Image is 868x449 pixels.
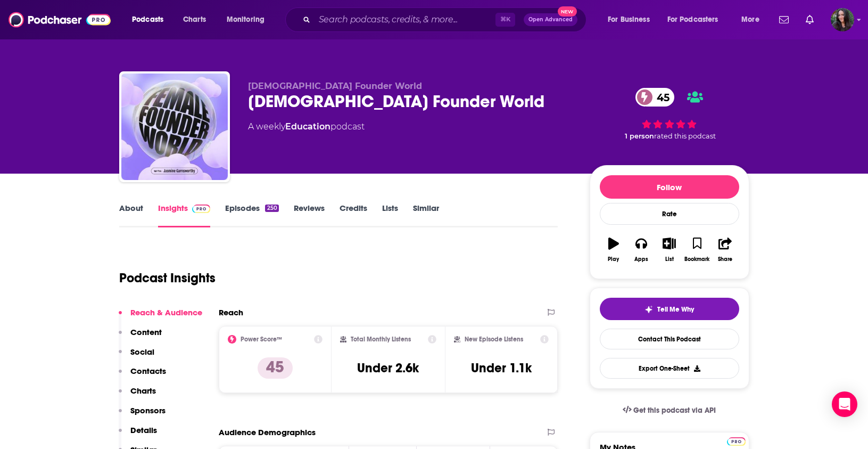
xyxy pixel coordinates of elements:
h2: Total Monthly Listens [351,336,411,343]
div: Open Intercom Messenger [832,391,857,417]
h2: Audience Demographics [219,427,316,437]
div: A weekly podcast [248,120,365,133]
button: Reach & Audience [119,307,202,327]
div: Apps [634,256,648,263]
div: 250 [265,205,278,212]
span: New [558,6,577,17]
a: Similar [413,203,439,227]
button: Details [119,425,157,445]
p: Content [130,327,162,337]
p: Reach & Audience [130,307,202,317]
p: Charts [130,386,156,396]
button: Bookmark [683,231,711,269]
button: Apps [627,231,655,269]
button: Content [119,327,162,347]
a: Reviews [294,203,325,227]
img: Podchaser - Follow, Share and Rate Podcasts [9,10,111,30]
span: 1 person [625,132,654,140]
h3: Under 1.1k [471,360,532,376]
a: Episodes250 [225,203,278,227]
button: open menu [125,11,177,28]
img: tell me why sparkle [644,305,653,314]
h3: Under 2.6k [357,360,419,376]
img: User Profile [831,8,854,31]
h1: Podcast Insights [119,270,216,286]
div: 45 1 personrated this podcast [590,81,749,147]
p: 45 [258,357,293,379]
div: Share [718,256,732,263]
button: Export One-Sheet [600,358,739,379]
span: Charts [183,12,206,27]
button: open menu [660,11,734,28]
button: List [655,231,683,269]
button: Open AdvancedNew [524,13,577,26]
button: Sponsors [119,405,166,425]
div: Rate [600,203,739,225]
button: Share [711,231,739,269]
h2: New Episode Listens [465,336,523,343]
img: Podchaser Pro [727,437,746,446]
span: ⌘ K [495,13,515,27]
p: Contacts [130,366,166,376]
a: Education [285,121,330,132]
img: Podchaser Pro [192,205,211,213]
a: InsightsPodchaser Pro [158,203,211,227]
span: For Business [608,12,650,27]
button: Social [119,347,154,366]
h2: Power Score™ [241,336,282,343]
span: More [741,12,759,27]
a: Charts [176,11,212,28]
button: Charts [119,386,156,405]
button: Show profile menu [831,8,854,31]
img: Female Founder World [121,74,228,180]
a: Show notifications dropdown [775,11,793,29]
div: Bookmark [684,256,709,263]
div: Play [608,256,619,263]
a: Show notifications dropdown [801,11,818,29]
span: For Podcasters [667,12,718,27]
input: Search podcasts, credits, & more... [315,11,495,28]
span: Get this podcast via API [633,406,716,415]
a: About [119,203,143,227]
a: Credits [340,203,367,227]
p: Social [130,347,154,357]
p: Details [130,425,157,435]
span: rated this podcast [654,132,716,140]
a: Contact This Podcast [600,329,739,349]
button: Contacts [119,366,166,386]
span: Podcasts [132,12,163,27]
button: Play [600,231,627,269]
button: Follow [600,175,739,199]
a: Pro website [727,436,746,446]
a: Lists [382,203,398,227]
a: 45 [635,88,675,107]
a: Get this podcast via API [614,397,725,423]
span: [DEMOGRAPHIC_DATA] Founder World [248,81,422,91]
h2: Reach [219,307,243,317]
button: open menu [600,11,663,28]
button: tell me why sparkleTell Me Why [600,298,739,320]
span: Tell Me Why [657,305,694,314]
p: Sponsors [130,405,166,415]
button: open menu [219,11,278,28]
button: open menu [734,11,773,28]
span: 45 [646,88,675,107]
span: Open Advanced [528,17,573,22]
div: Search podcasts, credits, & more... [295,7,597,32]
div: List [665,256,674,263]
span: Logged in as elenadreamday [831,8,854,31]
span: Monitoring [227,12,264,27]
